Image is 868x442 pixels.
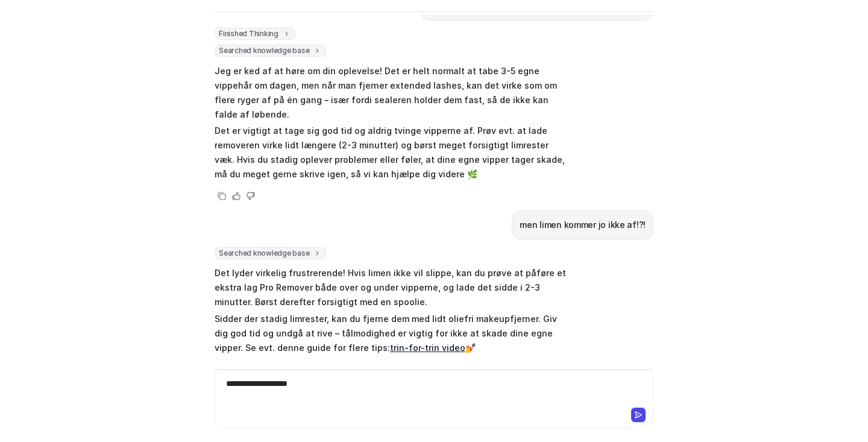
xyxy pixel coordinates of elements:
[215,124,567,182] p: Det er vigtigt at tage sig god tid og aldrig tvinge vipperne af. Prøv evt. at lade removeren virk...
[215,266,567,309] p: Det lyder virkelig frustrerende! Hvis limen ikke vil slippe, kan du prøve at påføre et ekstra lag...
[215,312,567,355] p: Sidder der stadig limrester, kan du fjerne dem med lidt oliefri makeupfjerner. Giv dig god tid og...
[215,64,567,122] p: Jeg er ked af at høre om din oplevelse! Det er helt normalt at tabe 3-5 egne vippehår om dagen, m...
[215,247,326,259] span: Searched knowledge base
[215,28,295,40] span: Finished Thinking
[520,218,646,232] p: men limen kommer jo ikke af!?!
[390,343,465,353] a: trin-for-trin video
[215,45,326,57] span: Searched knowledge base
